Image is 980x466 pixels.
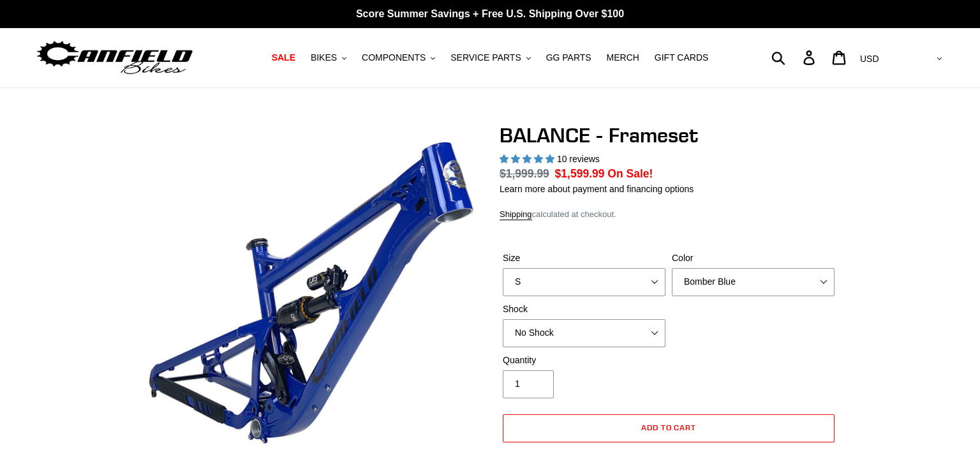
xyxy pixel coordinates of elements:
[311,52,337,63] span: BIKES
[500,209,532,220] a: Shipping
[607,165,653,182] span: On Sale!
[355,49,442,66] button: COMPONENTS
[503,354,665,367] label: Quantity
[35,38,195,78] img: Canfield Bikes
[607,52,639,63] span: MERCH
[500,167,549,180] s: $1,999.99
[500,154,557,164] span: 5.00 stars
[555,167,605,180] span: $1,599.99
[540,49,598,66] a: GG PARTS
[500,184,694,194] a: Learn more about payment and financing options
[778,43,811,71] input: Search
[503,414,835,442] button: Add to cart
[546,52,591,63] span: GG PARTS
[500,123,838,147] h1: BALANCE - Frameset
[272,52,295,63] span: SALE
[557,154,600,164] span: 10 reviews
[672,252,835,265] label: Color
[600,49,646,66] a: MERCH
[444,49,537,66] button: SERVICE PARTS
[362,52,426,63] span: COMPONENTS
[648,49,715,66] a: GIFT CARDS
[655,52,709,63] span: GIFT CARDS
[500,208,838,221] div: calculated at checkout.
[503,303,665,316] label: Shock
[503,252,665,265] label: Size
[450,52,521,63] span: SERVICE PARTS
[265,49,302,66] a: SALE
[641,423,697,432] span: Add to cart
[304,49,353,66] button: BIKES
